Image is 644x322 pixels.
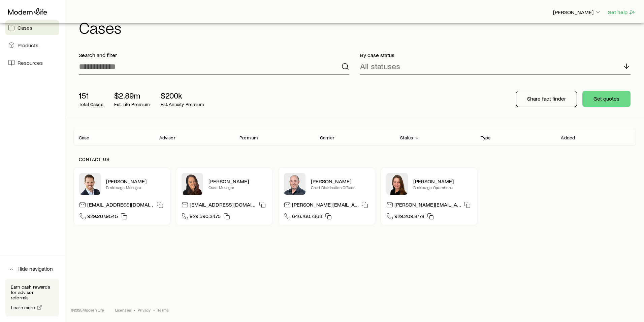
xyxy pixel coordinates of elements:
p: [EMAIL_ADDRESS][DOMAIN_NAME] [87,201,154,210]
span: Learn more [11,305,35,310]
p: Est. Life Premium [114,102,150,107]
span: • [134,307,135,313]
p: Brokerage Operations [413,185,472,190]
p: [EMAIL_ADDRESS][DOMAIN_NAME] [190,201,256,210]
p: Contact us [79,157,631,162]
img: Abby McGuigan [182,173,203,195]
div: Earn cash rewards for advisor referrals.Learn more [5,279,59,317]
p: Search and filter [79,52,349,58]
p: [PERSON_NAME] [106,178,165,185]
p: Advisor [159,135,175,140]
span: 929.590.3475 [190,213,221,222]
p: Earn cash rewards for advisor referrals. [11,284,54,300]
a: Privacy [138,307,151,313]
p: Type [481,135,491,140]
span: Hide navigation [18,265,53,272]
a: Resources [5,55,59,70]
p: Premium [239,135,258,140]
p: Share fact finder [527,95,566,102]
span: 929.209.8778 [394,213,424,222]
p: Added [561,135,575,140]
span: • [153,307,155,313]
p: Chief Distribution Officer [311,185,369,190]
p: [PERSON_NAME] [413,178,472,185]
a: Products [5,38,59,53]
button: Get quotes [582,91,631,107]
button: Hide navigation [5,261,59,276]
p: Case Manager [208,185,267,190]
p: Total Cases [79,102,103,107]
span: Cases [18,24,32,31]
p: Carrier [320,135,334,140]
p: Est. Annuity Premium [161,102,204,107]
button: Share fact finder [516,91,577,107]
a: Terms [157,307,169,313]
p: $200k [161,91,204,100]
img: Ellen Wall [386,173,408,195]
span: 646.760.7363 [292,213,322,222]
p: [PERSON_NAME][EMAIL_ADDRESS][DOMAIN_NAME] [292,201,359,210]
p: [PERSON_NAME] [311,178,369,185]
div: Client cases [73,129,636,146]
p: [PERSON_NAME] [208,178,267,185]
h1: Cases [79,19,636,35]
a: Cases [5,20,59,35]
span: Resources [18,59,43,66]
p: [PERSON_NAME][EMAIL_ADDRESS][DOMAIN_NAME] [394,201,461,210]
p: © 2025 Modern Life [71,307,104,313]
span: 929.207.9545 [87,213,118,222]
p: All statuses [360,61,400,71]
p: By case status [360,52,631,58]
p: Status [400,135,413,140]
img: Nick Weiler [79,173,101,195]
p: Case [79,135,90,140]
a: Licenses [115,307,131,313]
p: 151 [79,91,103,100]
p: $2.89m [114,91,150,100]
span: Products [18,42,38,49]
p: Brokerage Manager [106,185,165,190]
img: Dan Pierson [284,173,305,195]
